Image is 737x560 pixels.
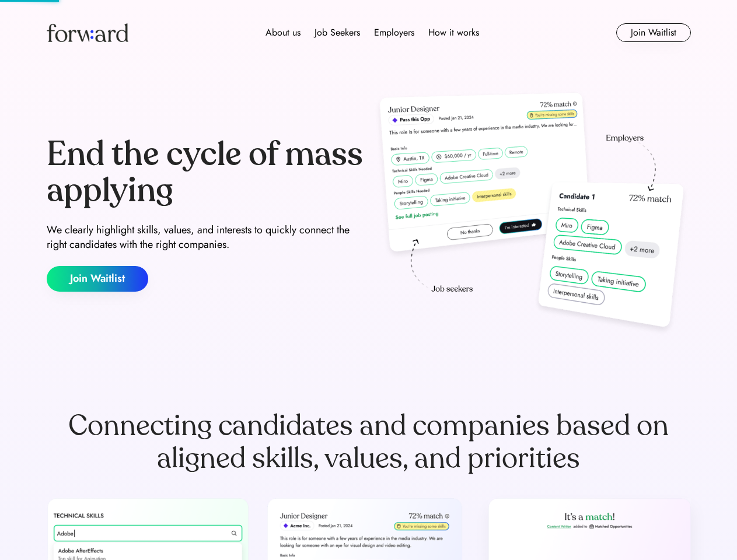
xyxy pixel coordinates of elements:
div: About us [266,26,301,40]
div: Employers [374,26,414,40]
div: Connecting candidates and companies based on aligned skills, values, and priorities [47,409,691,475]
button: Join Waitlist [47,266,148,292]
div: How it works [428,26,479,40]
div: Job Seekers [315,26,360,40]
div: We clearly highlight skills, values, and interests to quickly connect the right candidates with t... [47,223,364,252]
button: Join Waitlist [616,23,691,42]
img: Forward logo [47,23,128,42]
div: End the cycle of mass applying [47,136,364,208]
img: hero-image.png [373,89,691,339]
